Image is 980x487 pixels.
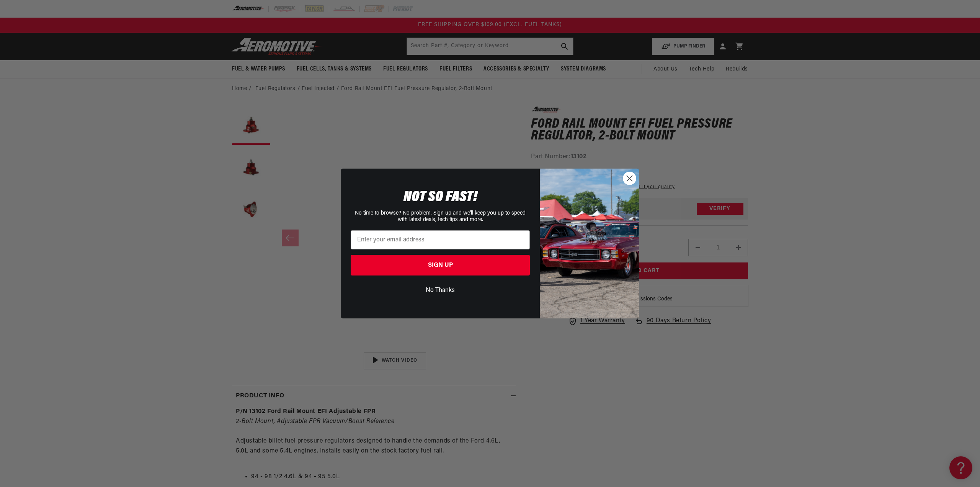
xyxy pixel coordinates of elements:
[351,230,530,249] input: Enter your email address
[355,210,526,223] span: No time to browse? No problem. Sign up and we'll keep you up to speed with latest deals, tech tip...
[623,172,636,185] button: Close dialog
[351,255,530,275] button: SIGN UP
[351,283,530,298] button: No Thanks
[540,169,639,318] img: 85cdd541-2605-488b-b08c-a5ee7b438a35.jpeg
[403,190,477,205] span: NOT SO FAST!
